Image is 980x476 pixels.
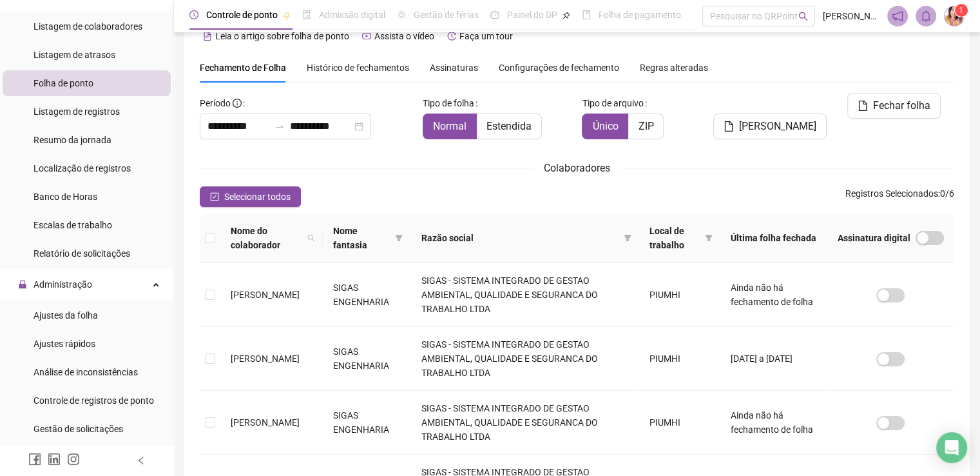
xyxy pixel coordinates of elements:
td: SIGAS ENGENHARIA [323,391,411,455]
span: Leia o artigo sobre folha de ponto [215,31,349,41]
span: filter [395,234,403,242]
span: linkedin [48,453,61,466]
td: [DATE] a [DATE] [720,327,827,391]
span: [PERSON_NAME] [823,9,879,23]
span: file-done [302,10,311,19]
span: file [858,101,868,111]
span: Relatório de solicitações [34,248,130,259]
span: Controle de ponto [206,10,278,20]
sup: Atualize o seu contato no menu Meus Dados [955,4,968,17]
span: filter [624,234,631,242]
span: sun [397,10,406,19]
span: search [307,234,315,242]
span: bell [920,10,932,22]
span: Ainda não há fechamento de folha [731,410,813,435]
span: Tipo de arquivo [582,96,643,110]
span: Localização de registros [34,163,131,174]
span: history [447,32,456,41]
span: Folha de ponto [34,78,93,88]
span: Ainda não há fechamento de folha [731,283,813,307]
span: [PERSON_NAME] [231,417,300,428]
span: Único [592,120,618,132]
span: Normal [433,120,466,132]
td: SIGAS - SISTEMA INTEGRADO DE GESTAO AMBIENTAL, QUALIDADE E SEGURANCA DO TRABALHO LTDA [410,391,639,455]
span: search [305,221,318,255]
img: 68899 [945,6,964,26]
span: Nome fantasia [333,224,390,252]
span: pushpin [562,12,570,19]
span: Gestão de solicitações [34,424,123,434]
span: Ajustes da folha [34,310,98,321]
span: search [798,12,808,21]
span: [PERSON_NAME] [739,119,816,134]
span: Histórico de fechamentos [307,63,409,73]
span: notification [892,10,903,22]
span: filter [702,221,715,255]
span: ZIP [638,120,653,132]
span: 1 [959,6,963,15]
span: filter [392,221,405,255]
span: Local de trabalho [649,224,700,252]
span: clock-circle [189,10,198,19]
span: Painel do DP [507,10,557,20]
span: Admissão digital [319,10,385,20]
span: Ajustes rápidos [34,339,95,349]
span: Assinatura digital [838,231,910,245]
th: Última folha fechada [720,213,827,263]
span: Assista o vídeo [374,31,434,41]
span: Gestão de férias [414,10,479,20]
span: Listagem de registros [34,106,120,117]
button: Selecionar todos [200,186,301,207]
span: : 0 / 6 [845,186,954,207]
span: check-square [210,192,219,201]
button: Fechar folha [847,93,941,119]
span: Razão social [421,231,618,245]
span: filter [705,234,713,242]
span: left [137,456,146,465]
span: Resumo da jornada [34,135,111,145]
span: [PERSON_NAME] [231,290,300,300]
span: Estendida [486,120,532,132]
span: Regras alteradas [640,63,708,72]
div: Open Intercom Messenger [936,432,967,463]
span: Configurações de fechamento [499,63,619,72]
span: Período [200,98,231,108]
span: Análise de inconsistências [34,367,138,377]
span: dashboard [490,10,499,19]
span: Tipo de folha [423,96,474,110]
span: Selecionar todos [224,190,291,204]
span: file-text [203,32,212,41]
button: [PERSON_NAME] [713,114,827,139]
span: Escalas de trabalho [34,220,112,230]
span: Folha de pagamento [599,10,681,20]
span: Assinaturas [430,63,478,72]
span: Colaboradores [544,162,610,174]
span: Listagem de colaboradores [34,21,142,32]
span: file [724,121,734,132]
span: Banco de Horas [34,192,97,202]
span: Fechamento de Folha [200,63,286,73]
td: SIGAS - SISTEMA INTEGRADO DE GESTAO AMBIENTAL, QUALIDADE E SEGURANCA DO TRABALHO LTDA [410,263,639,327]
span: swap-right [274,121,285,132]
span: Nome do colaborador [231,224,302,252]
span: info-circle [233,99,242,108]
span: Listagem de atrasos [34,50,115,60]
span: to [274,121,285,132]
span: facebook [28,453,41,466]
span: Controle de registros de ponto [34,395,154,406]
span: youtube [362,32,371,41]
span: Administração [34,279,92,290]
td: PIUMHI [639,391,720,455]
td: SIGAS ENGENHARIA [323,327,411,391]
span: instagram [67,453,80,466]
span: pushpin [283,12,291,19]
span: [PERSON_NAME] [231,353,300,364]
span: Registros Selecionados [845,188,938,199]
td: PIUMHI [639,327,720,391]
span: filter [621,228,634,248]
span: Faça um tour [459,31,513,41]
td: SIGAS ENGENHARIA [323,263,411,327]
span: Fechar folha [873,98,930,114]
td: SIGAS - SISTEMA INTEGRADO DE GESTAO AMBIENTAL, QUALIDADE E SEGURANCA DO TRABALHO LTDA [410,327,639,391]
td: PIUMHI [639,263,720,327]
